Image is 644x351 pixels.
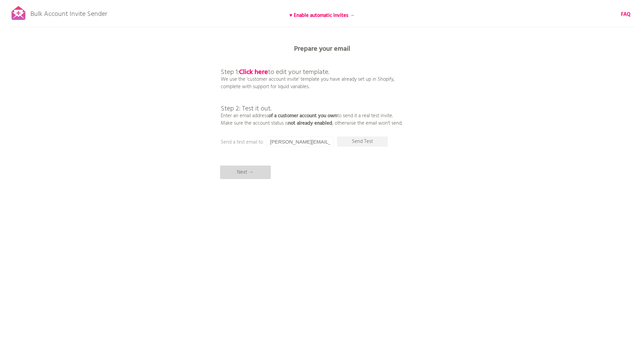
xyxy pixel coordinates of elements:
b: Prepare your email [294,44,350,54]
b: not already enabled [288,119,332,127]
a: Click here [239,67,268,78]
span: Step 1: to edit your template. [221,67,329,78]
span: Step 2: Test it out. [221,103,271,114]
p: Next → [220,166,271,179]
p: Send Test [337,136,388,147]
b: of a customer account you own [268,112,337,120]
b: ♥ Enable automatic invites → [289,11,355,20]
a: FAQ [621,11,630,18]
p: Bulk Account Invite Sender [30,4,107,21]
p: We use the 'customer account invite' template you have already set up in Shopify, complete with s... [221,54,402,127]
p: Send a test email to [221,139,356,146]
